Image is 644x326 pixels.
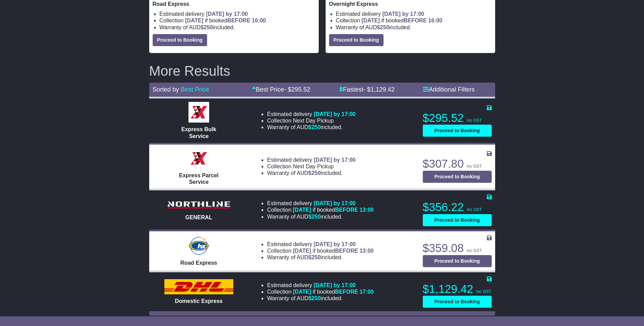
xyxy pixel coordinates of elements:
span: GENERAL [185,214,212,220]
a: Fastest- $1,129.42 [339,86,395,93]
span: inc GST [467,118,482,123]
span: BEFORE [227,18,251,23]
p: $356.22 [423,200,492,214]
button: Proceed to Booking [329,34,384,46]
li: Warranty of AUD included. [336,24,492,31]
img: Border Express: Express Parcel Service [188,148,209,169]
span: 250 [311,295,321,301]
img: DHL: Domestic Express [164,279,233,294]
span: Express Bulk Service [181,126,216,139]
button: Proceed to Booking [153,34,207,46]
span: 250 [311,124,321,130]
p: $295.52 [423,111,492,125]
span: 1,129.42 [370,86,395,93]
span: [DATE] by 17:00 [314,111,356,117]
p: Road Express [153,1,315,7]
span: inc GST [467,207,482,212]
span: Road Express [181,260,217,266]
span: $ [308,254,321,260]
a: Best Price- $295.52 [252,86,310,93]
span: $ [308,295,321,301]
h2: More Results [149,63,495,78]
span: [DATE] by 17:00 [314,157,356,163]
span: BEFORE [404,18,427,23]
span: $ [308,214,321,220]
span: [DATE] [361,18,380,23]
li: Collection [267,248,374,254]
li: Warranty of AUD included. [267,170,356,176]
li: Warranty of AUD included. [160,24,315,31]
span: if booked [185,18,266,23]
img: Border Express: Express Bulk Service [188,102,209,123]
li: Warranty of AUD included. [267,295,374,302]
span: Next Day Pickup [293,118,334,124]
button: Proceed to Booking [423,255,492,267]
span: Sorted by [153,86,179,93]
li: Estimated delivery [160,11,315,17]
button: Proceed to Booking [423,171,492,183]
li: Collection [160,17,315,24]
li: Estimated delivery [336,11,492,17]
button: Proceed to Booking [423,214,492,226]
span: 250 [311,214,321,220]
span: BEFORE [335,289,358,295]
span: 250 [311,170,321,176]
img: Hunter Express: Road Express [187,235,210,256]
span: BEFORE [335,207,358,213]
span: if booked [293,289,374,295]
span: if booked [361,18,442,23]
p: $307.80 [423,157,492,171]
span: [DATE] [293,207,311,213]
span: inc GST [467,164,482,169]
li: Estimated delivery [267,200,374,207]
li: Collection [336,17,492,24]
a: Additional Filters [423,86,475,93]
span: [DATE] [293,289,311,295]
span: 250 [204,24,213,30]
span: Next Day Pickup [293,164,334,169]
li: Collection [267,163,356,170]
span: - $ [363,86,395,93]
li: Collection [267,288,374,295]
li: Collection [267,207,374,213]
li: Estimated delivery [267,111,356,117]
span: inc GST [476,289,491,294]
li: Warranty of AUD included. [267,213,374,220]
span: $ [308,124,321,130]
span: 13:00 [360,207,374,213]
p: $1,129.42 [423,282,492,296]
span: 16:00 [428,18,442,23]
button: Proceed to Booking [423,125,492,137]
img: Northline Distribution: GENERAL [164,199,233,211]
span: [DATE] by 17:00 [382,11,425,17]
span: BEFORE [335,248,358,254]
p: Overnight Express [329,1,492,7]
p: $359.08 [423,241,492,255]
span: 250 [311,254,321,260]
li: Estimated delivery [267,157,356,163]
li: Estimated delivery [267,241,374,248]
span: 295.52 [291,86,310,93]
li: Warranty of AUD included. [267,124,356,130]
span: $ [377,24,389,30]
span: inc GST [467,248,482,253]
span: 16:00 [252,18,266,23]
li: Warranty of AUD included. [267,254,374,261]
span: [DATE] [293,248,311,254]
span: Domestic Express [175,298,223,304]
span: - $ [284,86,310,93]
span: [DATE] by 17:00 [206,11,248,17]
li: Estimated delivery [267,282,374,288]
li: Collection [267,117,356,124]
span: $ [201,24,213,30]
span: $ [308,170,321,176]
span: 17:00 [360,289,374,295]
span: 250 [380,24,389,30]
span: if booked [293,207,374,213]
span: [DATE] by 17:00 [314,282,356,288]
button: Proceed to Booking [423,296,492,308]
span: Express Parcel Service [179,172,219,185]
span: 13:00 [360,248,374,254]
span: [DATE] [185,18,203,23]
a: Best Price [181,86,209,93]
